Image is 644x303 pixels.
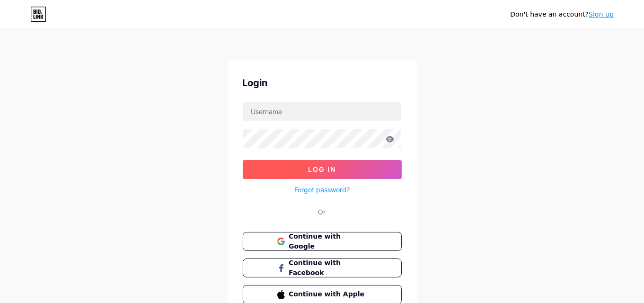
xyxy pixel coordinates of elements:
[243,102,401,121] input: Username
[289,232,367,251] span: Continue with Google
[243,76,402,90] div: Login
[243,258,402,277] button: Continue with Facebook
[510,9,614,19] div: Don't have an account?
[308,165,336,173] span: Log In
[294,185,350,195] a: Forgot password?
[289,289,367,299] span: Continue with Apple
[589,10,614,18] a: Sign up
[243,232,402,251] button: Continue with Google
[243,160,402,179] button: Log In
[289,258,367,278] span: Continue with Facebook
[318,207,326,217] div: Or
